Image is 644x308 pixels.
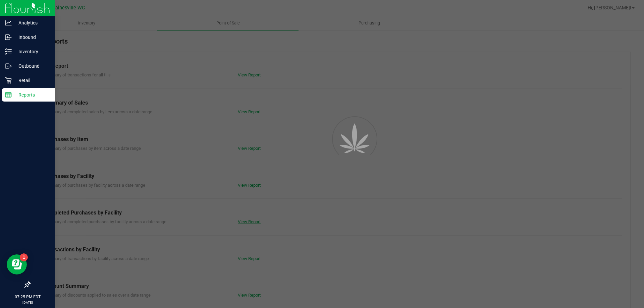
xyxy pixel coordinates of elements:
[12,19,52,27] p: Analytics
[12,48,52,56] p: Inventory
[3,294,52,300] p: 07:25 PM EDT
[3,300,52,305] p: [DATE]
[12,76,52,84] p: Retail
[7,254,27,274] iframe: Resource center
[20,253,28,261] iframe: Resource center unread badge
[12,33,52,41] p: Inbound
[5,19,12,26] inline-svg: Analytics
[5,91,12,98] inline-svg: Reports
[5,48,12,55] inline-svg: Inventory
[12,62,52,70] p: Outbound
[5,34,12,41] inline-svg: Inbound
[12,91,52,99] p: Reports
[5,77,12,84] inline-svg: Retail
[5,63,12,69] inline-svg: Outbound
